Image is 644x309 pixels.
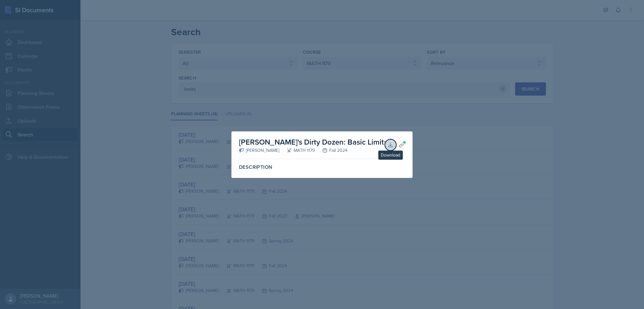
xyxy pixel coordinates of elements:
div: MATH 1179 [279,147,315,154]
label: Description [239,164,405,170]
div: [PERSON_NAME] [239,147,279,154]
div: Fall 2024 [315,147,347,154]
h2: [PERSON_NAME]'s Dirty Dozen: Basic Limits [239,136,387,148]
button: Download [385,139,396,151]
